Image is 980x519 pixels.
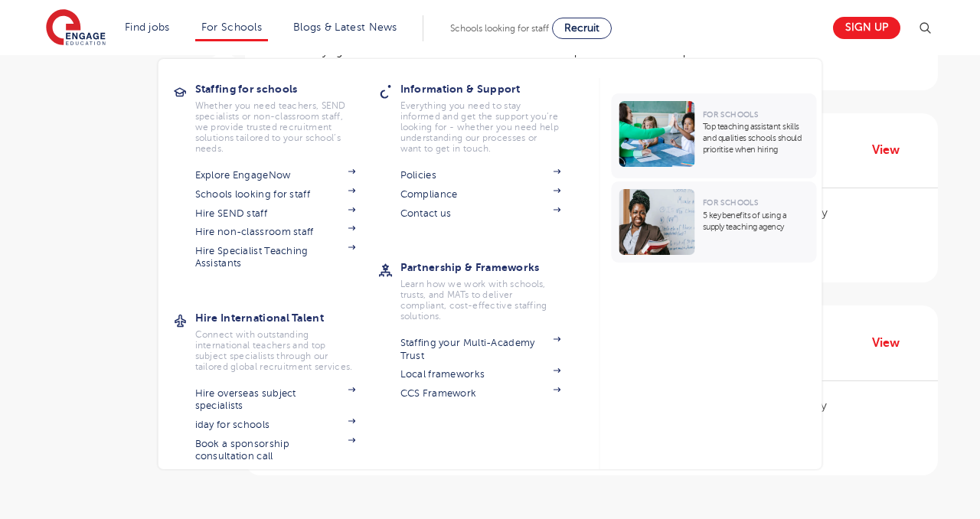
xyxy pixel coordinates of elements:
a: iday for schools [195,419,356,431]
p: Short Term [757,233,923,252]
img: Engage Education [46,9,106,47]
h3: Information & Support [400,78,584,100]
p: £120 per day [757,204,923,222]
a: Contact us [400,207,561,220]
a: Schools looking for staff [195,188,356,201]
a: CCS Framework [400,387,561,400]
a: For SchoolsTop teaching assistant skills and qualities schools should prioritise when hiring [612,93,821,178]
p: Whether you need teachers, SEND specialists or non-classroom staff, we provide trusted recruitmen... [195,100,356,154]
a: Recruit [552,18,612,39]
a: Hire SEND staff [195,207,356,220]
a: Policies [400,169,561,181]
a: Local frameworks [400,368,561,380]
a: View [872,333,911,353]
h3: Partnership & Frameworks [400,256,584,278]
a: Find jobs [125,21,170,33]
p: £135 per day [757,397,923,415]
p: Short Term [757,426,923,445]
a: Hire overseas subject specialists [195,387,356,413]
p: Connect with outstanding international teachers and top subject specialists through our tailored ... [195,329,356,372]
span: For Schools [703,198,758,207]
p: Top teaching assistant skills and qualities schools should prioritise when hiring [703,121,809,155]
h3: Staffing for schools [195,78,379,100]
a: Sign up [833,17,900,39]
a: Information & SupportEverything you need to stay informed and get the support you’re looking for ... [400,78,584,154]
p: Learn how we work with schools, trusts, and MATs to deliver compliant, cost-effective staffing so... [400,279,561,322]
a: Hire Specialist Teaching Assistants [195,245,356,270]
a: Hire International TalentConnect with outstanding international teachers and top subject speciali... [195,307,379,372]
a: Hire non-classroom staff [195,226,356,238]
span: For Schools [703,110,758,119]
a: For Schools5 key benefits of using a supply teaching agency [612,181,821,263]
p: 5 key benefits of using a supply teaching agency [703,210,809,233]
a: Partnership & FrameworksLearn how we work with schools, trusts, and MATs to deliver compliant, co... [400,256,584,322]
a: Staffing your Multi-Academy Trust [400,337,561,362]
span: Schools looking for staff [450,23,549,34]
a: View [872,140,911,160]
h3: Hire International Talent [195,307,379,328]
a: Explore EngageNow [195,169,356,181]
a: Compliance [400,188,561,201]
p: Everything you need to stay informed and get the support you’re looking for - whether you need he... [400,100,561,154]
a: Blogs & Latest News [293,21,397,33]
a: Staffing for schoolsWhether you need teachers, SEND specialists or non-classroom staff, we provid... [195,78,379,154]
span: Recruit [564,22,599,34]
a: For Schools [201,21,262,33]
a: Book a sponsorship consultation call [195,438,356,463]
